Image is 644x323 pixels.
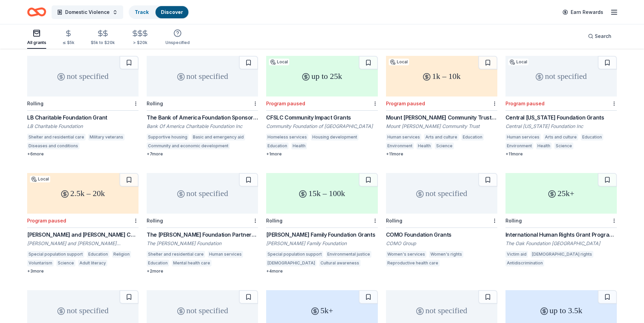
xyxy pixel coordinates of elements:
div: Environment [386,143,414,149]
span: Search [595,32,611,40]
div: Rolling [266,218,282,223]
div: Mount [PERSON_NAME] Community Trust [386,123,497,130]
button: All grants [27,26,46,49]
div: [DEMOGRAPHIC_DATA] [266,260,316,266]
div: Basic and emergency aid [191,134,245,141]
a: 2.5k – 20kLocalProgram paused[PERSON_NAME] and [PERSON_NAME] Charitable Trust Grant[PERSON_NAME] ... [27,173,139,274]
div: up to 25k [266,56,378,96]
div: Human services [208,251,243,258]
div: 25k+ [505,173,617,214]
div: Local [389,59,409,65]
button: $5k to $20k [91,27,115,49]
button: Unspecified [165,26,190,49]
div: Program paused [266,101,305,106]
div: Mental health care [172,260,211,266]
div: The Oak Foundation [GEOGRAPHIC_DATA] [505,240,617,247]
div: Rolling [147,101,163,106]
div: Rolling [147,218,163,223]
div: Bank Of America Charitable Foundation Inc [147,123,258,130]
div: Human services [386,134,421,141]
div: All grants [27,40,46,45]
div: Local [508,59,529,65]
div: The [PERSON_NAME] Foundation [147,240,258,247]
div: Rolling [505,218,522,223]
div: 1k – 10k [386,56,497,96]
div: Science [435,143,454,149]
div: Reproductive health care [386,260,440,266]
a: 25k+RollingInternational Human Rights Grant ProgrammeThe Oak Foundation [GEOGRAPHIC_DATA]Victim a... [505,173,617,268]
div: COMO Foundation Grants [386,231,497,239]
div: not specified [147,56,258,96]
div: 15k – 100k [266,173,378,214]
a: not specifiedRollingLB Charitable Foundation GrantLB Charitable FoundationShelter and residential... [27,56,139,157]
button: Domestic Violence [52,5,123,19]
div: Arts and culture [544,134,578,141]
a: Discover [161,9,183,15]
div: Environmental justice [326,251,371,258]
div: Women's rights [429,251,463,258]
div: Community Foundation of [GEOGRAPHIC_DATA] [266,123,378,130]
div: [PERSON_NAME] and [PERSON_NAME] Charitable Trust Grant [27,231,139,239]
a: not specifiedRollingThe [PERSON_NAME] Foundation Partnership GrantThe [PERSON_NAME] FoundationShe... [147,173,258,274]
div: Cultural awareness [319,260,361,266]
div: Health [417,143,432,149]
div: Homeless services [266,134,308,141]
div: Program paused [386,101,425,106]
div: $5k to $20k [91,40,115,45]
div: + 3 more [27,268,139,274]
div: Central [US_STATE] Foundation Grants [505,113,617,122]
div: Local [269,59,289,65]
div: Education [87,251,109,258]
div: Social sciences [576,143,610,149]
div: Arts and culture [424,134,459,141]
div: [DEMOGRAPHIC_DATA] rights [531,251,593,258]
div: not specified [147,173,258,214]
div: + 2 more [147,268,258,274]
div: Shelter and residential care [27,134,86,141]
div: + 4 more [266,268,378,274]
a: 1k – 10kLocalProgram pausedMount [PERSON_NAME] Community Trust GrantMount [PERSON_NAME] Community... [386,56,497,157]
span: Domestic Violence [65,8,110,16]
a: Home [27,4,46,20]
div: Adult literacy [78,260,107,266]
div: Education [147,260,169,266]
div: Science [56,260,75,266]
div: Special population support [27,251,84,258]
div: Program paused [505,101,545,106]
button: ≤ $5k [62,27,74,49]
div: COMO Group [386,240,497,247]
div: Environment [505,143,533,149]
button: Search [583,29,617,43]
div: Rolling [27,101,43,106]
a: 15k – 100kRolling[PERSON_NAME] Family Foundation Grants[PERSON_NAME] Family FoundationSpecial pop... [266,173,378,274]
a: not specifiedRollingCOMO Foundation GrantsCOMO GroupWomen's servicesWomen's rightsReproductive he... [386,173,497,268]
div: The [PERSON_NAME] Foundation Partnership Grant [147,231,258,239]
div: Community and economic development [147,143,230,149]
div: Shelter and residential care [147,251,205,258]
div: > $20k [131,40,149,45]
div: Mount [PERSON_NAME] Community Trust Grant [386,113,497,122]
div: CFSLC Community Impact Grants [266,113,378,122]
div: Housing development [311,134,358,141]
div: + 7 more [147,151,258,157]
div: The Bank of America Foundation Sponsorship Program [147,113,258,122]
div: Local [30,176,50,182]
div: Central [US_STATE] Foundation Inc [505,123,617,130]
div: LB Charitable Foundation [27,123,139,130]
button: TrackDiscover [129,5,189,19]
div: Victim aid [505,251,528,258]
div: Social sciences [457,143,491,149]
div: + 1 more [266,151,378,157]
div: + 6 more [27,151,139,157]
div: Human services [505,134,541,141]
div: Program paused [27,218,66,223]
div: [PERSON_NAME] Family Foundation [266,240,378,247]
div: Antidiscrimination [505,260,544,266]
div: Supportive housing [147,134,189,141]
button: > $20k [131,27,149,49]
a: not specifiedLocalProgram pausedCentral [US_STATE] Foundation GrantsCentral [US_STATE] Foundation... [505,56,617,157]
div: not specified [505,56,617,96]
div: Unspecified [165,40,190,45]
div: 2.5k – 20k [27,173,139,214]
div: Science [554,143,573,149]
